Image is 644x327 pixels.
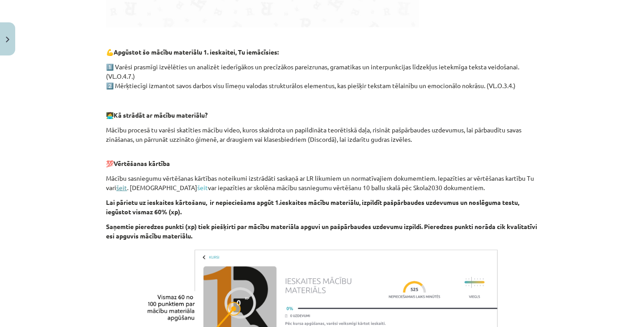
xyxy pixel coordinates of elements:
[106,125,538,153] p: Mācību procesā tu varēsi skatīties mācību video, kuros skaidrota un papildināta teorētiskā daļa, ...
[106,111,208,119] strong: 🧑‍💻Kā strādāt ar mācību materiālu?
[106,174,538,192] p: Mācību sasniegumu vērtēšanas kārtības noteikumi izstrādāti saskaņā ar LR likumiem un normatīvajie...
[106,47,538,57] p: 💪
[197,183,208,191] a: šeit
[106,222,537,240] strong: Saņemtie pieredzes punkti (xp) tiek piešķirti par mācību materiāla apguvi un pašpārbaudes uzdevum...
[116,183,127,191] a: šeit
[114,159,170,167] strong: Vērtēšanas kārtība
[106,62,538,90] p: 1️⃣ Varēsi prasmīgi izvēlēties un analizēt iederīgākos un precīzākos pareizrunas, gramatikas un i...
[6,37,9,42] img: icon-close-lesson-0947bae3869378f0d4975bcd49f059093ad1ed9edebbc8119c70593378902aed.svg
[106,159,538,168] p: 💯
[106,198,519,216] strong: Lai pārietu uz ieskaites kārtošanu, ir nepieciešams apgūt 1.ieskaites mācību materiālu, izpildīt ...
[114,48,279,56] strong: Apgūstot šo mācību materiālu 1. ieskaitei, Tu iemācīsies:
